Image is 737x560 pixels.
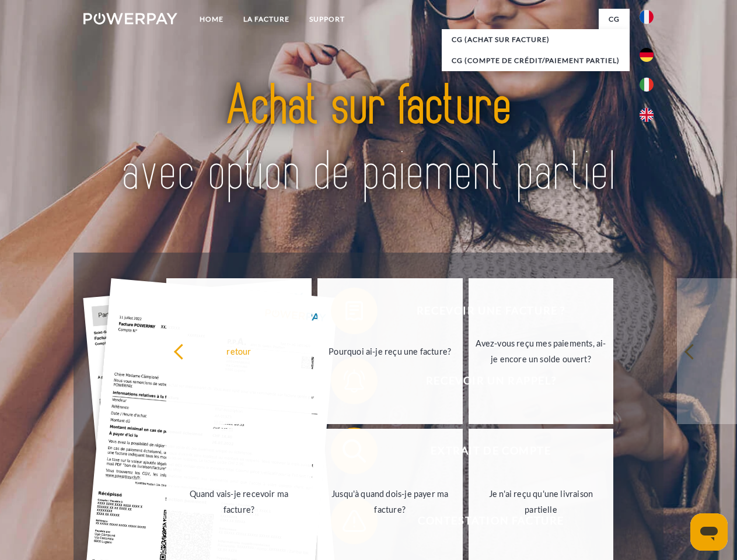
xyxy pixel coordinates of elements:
a: Avez-vous reçu mes paiements, ai-je encore un solde ouvert? [469,278,614,424]
iframe: Bouton de lancement de la fenêtre de messagerie [690,513,728,551]
img: fr [640,10,654,24]
a: CG [599,9,630,30]
div: Avez-vous reçu mes paiements, ai-je encore un solde ouvert? [476,335,607,367]
a: Home [190,9,233,30]
div: retour [173,343,305,359]
a: Support [299,9,355,30]
a: CG (achat sur facture) [442,29,630,50]
div: Je n'ai reçu qu'une livraison partielle [476,486,607,517]
a: LA FACTURE [233,9,299,30]
div: Pourquoi ai-je reçu une facture? [324,343,456,359]
div: Quand vais-je recevoir ma facture? [173,486,305,517]
div: Jusqu'à quand dois-je payer ma facture? [324,486,456,517]
a: CG (Compte de crédit/paiement partiel) [442,50,630,71]
img: logo-powerpay-white.svg [83,13,177,24]
img: en [640,108,654,122]
img: it [640,78,654,92]
img: de [640,48,654,62]
img: title-powerpay_fr.svg [111,56,626,223]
